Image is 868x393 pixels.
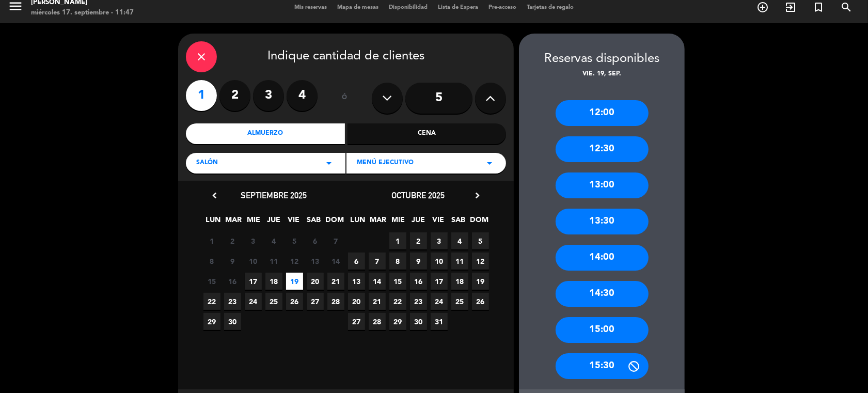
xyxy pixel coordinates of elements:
[306,214,323,231] span: SAB
[287,80,318,111] label: 4
[370,214,387,231] span: MAR
[556,317,649,343] div: 15:00
[472,273,489,290] span: 19
[390,214,407,231] span: MIE
[556,281,649,307] div: 14:30
[840,1,853,13] i: search
[186,80,217,111] label: 1
[784,1,797,13] i: exit_to_app
[556,172,649,198] div: 13:00
[451,293,468,310] span: 25
[286,232,303,249] span: 5
[224,253,241,270] span: 9
[556,136,649,162] div: 12:30
[307,273,324,290] span: 20
[265,232,282,249] span: 4
[522,5,579,10] span: Tarjetas de regalo
[265,214,282,231] span: JUE
[431,232,448,249] span: 3
[245,232,262,249] span: 3
[451,232,468,249] span: 4
[472,293,489,310] span: 26
[410,253,427,270] span: 9
[431,293,448,310] span: 24
[307,293,324,310] span: 27
[245,273,262,290] span: 17
[472,253,489,270] span: 12
[470,214,487,231] span: DOM
[410,273,427,290] span: 16
[451,273,468,290] span: 18
[286,214,303,231] span: VIE
[307,253,324,270] span: 13
[369,313,386,330] span: 28
[224,232,241,249] span: 2
[350,214,367,231] span: LUN
[389,232,406,249] span: 1
[556,100,649,126] div: 12:00
[245,253,262,270] span: 10
[203,253,220,270] span: 8
[286,293,303,310] span: 26
[286,253,303,270] span: 12
[224,293,241,310] span: 23
[245,214,262,231] span: MIE
[326,214,343,231] span: DOM
[556,245,649,271] div: 14:00
[519,49,685,69] div: Reservas disponibles
[332,5,384,10] span: Mapa de mesas
[483,157,496,169] i: arrow_drop_down
[357,158,414,168] span: MENÚ EJECUTIVO
[348,293,365,310] span: 20
[307,232,324,249] span: 6
[389,293,406,310] span: 22
[327,232,344,249] span: 7
[323,157,335,169] i: arrow_drop_down
[472,232,489,249] span: 5
[556,353,649,379] div: 15:30
[224,273,241,290] span: 16
[203,273,220,290] span: 15
[241,190,307,200] span: septiembre 2025
[451,253,468,270] span: 11
[392,190,445,200] span: octubre 2025
[219,80,250,111] label: 2
[265,253,282,270] span: 11
[186,123,345,144] div: Almuerzo
[253,80,284,111] label: 3
[348,313,365,330] span: 27
[265,293,282,310] span: 25
[369,273,386,290] span: 14
[431,253,448,270] span: 10
[450,214,467,231] span: SAB
[369,293,386,310] span: 21
[196,158,218,168] span: Salón
[431,313,448,330] span: 31
[483,5,522,10] span: Pre-acceso
[348,273,365,290] span: 13
[195,51,208,63] i: close
[245,293,262,310] span: 24
[410,214,427,231] span: JUE
[812,1,825,13] i: turned_in_not
[369,253,386,270] span: 7
[225,214,242,231] span: MAR
[286,273,303,290] span: 19
[389,313,406,330] span: 29
[410,293,427,310] span: 23
[203,232,220,249] span: 1
[431,273,448,290] span: 17
[389,273,406,290] span: 15
[519,69,685,80] div: vie. 19, sep.
[205,214,222,231] span: LUN
[348,253,365,270] span: 6
[203,293,220,310] span: 22
[410,232,427,249] span: 2
[224,313,241,330] span: 30
[433,5,483,10] span: Lista de Espera
[327,273,344,290] span: 21
[472,190,483,201] i: chevron_right
[265,273,282,290] span: 18
[410,313,427,330] span: 30
[186,41,506,72] div: Indique cantidad de clientes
